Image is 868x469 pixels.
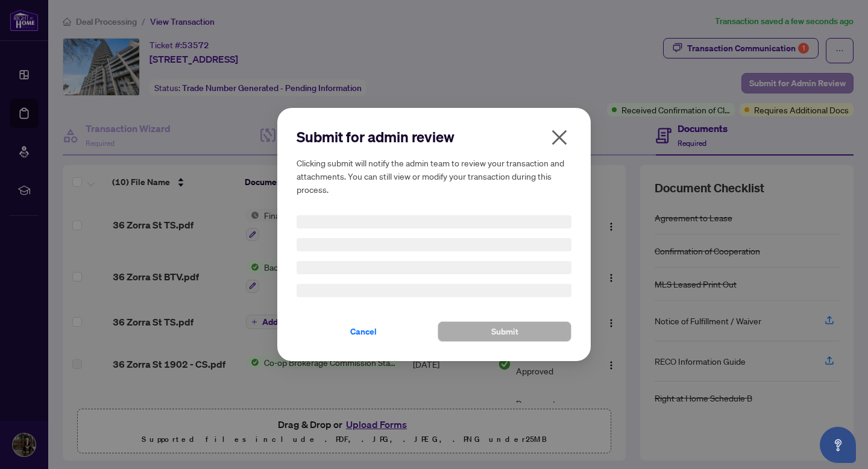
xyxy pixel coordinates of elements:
button: Submit [438,321,571,342]
span: Cancel [350,322,377,341]
button: Open asap [820,427,856,463]
h2: Submit for admin review [297,127,571,146]
button: Cancel [297,321,430,342]
span: close [550,128,569,147]
h5: Clicking submit will notify the admin team to review your transaction and attachments. You can st... [297,156,571,196]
